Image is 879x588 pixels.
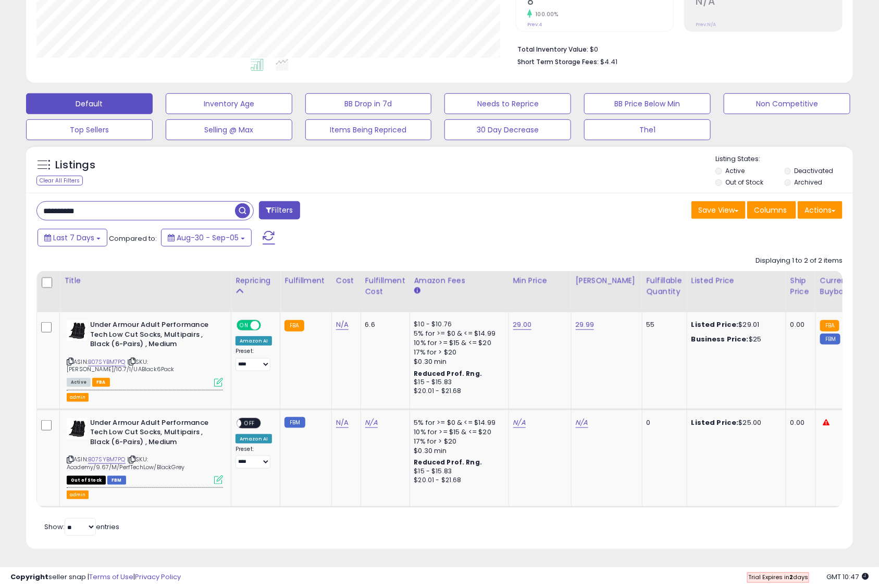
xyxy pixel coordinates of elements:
div: Displaying 1 to 2 of 2 items [756,256,843,266]
button: admin [67,393,89,402]
h5: Listings [55,158,95,173]
div: 17% for > $20 [414,348,501,357]
div: Repricing [236,275,276,286]
small: Prev: 4 [527,21,542,28]
a: B07SYBM7PQ [88,358,126,366]
strong: Copyright [10,572,48,582]
span: Show: entries [44,522,119,532]
small: FBM [284,417,305,428]
span: FBA [92,378,110,387]
div: $20.01 - $21.68 [414,387,501,396]
a: N/A [365,418,378,428]
div: 0.00 [790,418,808,427]
div: Ship Price [790,275,811,297]
button: BB Drop in 7d [305,93,432,114]
small: Prev: N/A [696,21,716,28]
b: Short Term Storage Fees: [517,57,599,66]
label: Active [726,166,745,175]
button: Inventory Age [166,93,292,114]
button: admin [67,491,89,499]
button: Non Competitive [724,93,850,114]
button: Top Sellers [26,119,153,140]
span: Trial Expires in days [748,573,808,581]
button: Actions [798,201,843,219]
div: Current Buybox Price [820,275,874,297]
div: seller snap | | [10,572,181,582]
div: 5% for >= $0 & <= $14.99 [414,418,501,427]
label: Deactivated [795,166,834,175]
span: Last 7 Days [53,232,94,243]
span: ON [238,321,251,330]
span: Compared to: [109,234,157,243]
button: Save View [691,201,746,219]
a: N/A [336,418,349,428]
button: Items Being Repriced [305,119,432,140]
div: Fulfillment [284,275,327,286]
b: Under Armour Adult Performance Tech Low Cut Socks, Multipairs , Black (6-Pairs) , Medium [90,418,217,450]
small: 100.00% [532,10,559,18]
b: Reduced Prof. Rng. [414,458,482,467]
div: Clear All Filters [36,176,83,186]
div: 10% for >= $15 & <= $20 [414,427,501,437]
div: Amazon Fees [414,275,504,286]
b: 2 [789,573,793,581]
div: Listed Price [691,275,782,286]
a: B07SYBM7PQ [88,455,126,464]
span: FBM [107,476,126,485]
button: Aug-30 - Sep-05 [161,229,252,247]
b: Listed Price: [691,320,739,329]
div: [PERSON_NAME] [576,275,638,286]
span: 2025-09-13 10:47 GMT [826,572,869,582]
button: Default [26,93,153,114]
span: All listings that are currently out of stock and unavailable for purchase on Amazon [67,476,106,485]
div: Preset: [236,446,272,469]
div: 0.00 [790,320,808,329]
div: 5% for >= $0 & <= $14.99 [414,329,501,338]
a: Privacy Policy [135,572,181,582]
img: 41-qAeZEaHL._SL40_.jpg [67,320,88,341]
div: Fulfillment Cost [365,275,405,297]
small: FBA [284,320,304,332]
label: Out of Stock [726,178,764,187]
a: N/A [513,418,526,428]
div: ASIN: [67,320,223,386]
a: N/A [576,418,588,428]
a: 29.00 [513,320,532,330]
small: FBA [820,320,839,332]
div: Fulfillable Quantity [647,275,683,297]
button: BB Price Below Min [584,93,711,114]
div: 17% for > $20 [414,437,501,446]
b: Total Inventory Value: [517,45,588,54]
a: N/A [336,320,349,330]
div: $25 [691,335,778,344]
p: Listing States: [715,154,853,164]
div: $20.01 - $21.68 [414,476,501,485]
span: | SKU: [PERSON_NAME]/10.7/1/UABlack6Pack [67,358,175,373]
button: Columns [747,201,796,219]
a: 29.99 [576,320,595,330]
b: Business Price: [691,334,749,344]
span: Columns [754,205,787,215]
span: OFF [259,321,276,330]
div: $25.00 [691,418,778,427]
div: Title [64,275,227,286]
span: $4.41 [600,57,617,67]
small: Amazon Fees. [414,286,420,296]
button: Last 7 Days [38,229,107,247]
button: Needs to Reprice [444,93,571,114]
div: 55 [647,320,679,329]
button: Selling @ Max [166,119,292,140]
div: 6.6 [365,320,402,329]
button: 30 Day Decrease [444,119,571,140]
a: Terms of Use [89,572,133,582]
span: 28.5 [842,320,857,329]
div: $15 - $15.83 [414,378,501,387]
b: Under Armour Adult Performance Tech Low Cut Socks, Multipairs , Black (6-Pairs) , Medium [90,320,217,352]
label: Archived [795,178,823,187]
small: FBM [820,334,840,345]
div: Min Price [513,275,567,286]
div: $29.01 [691,320,778,329]
span: Aug-30 - Sep-05 [177,232,239,243]
div: 0 [647,418,679,427]
span: OFF [241,419,258,427]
